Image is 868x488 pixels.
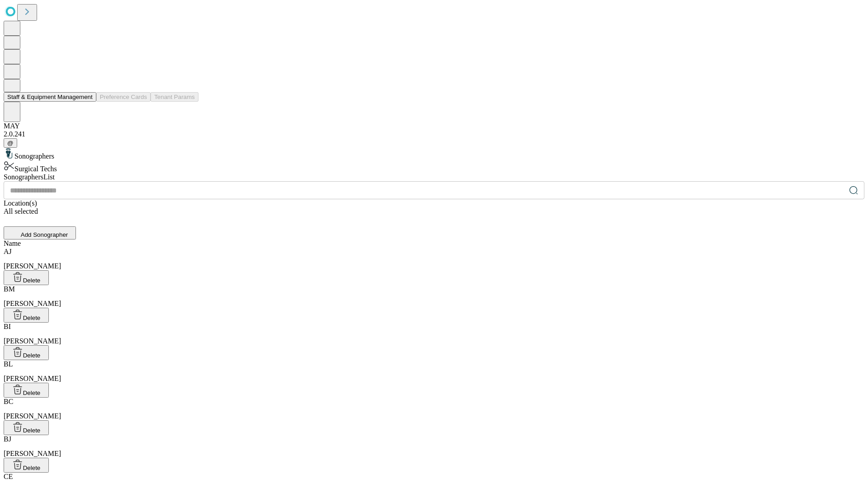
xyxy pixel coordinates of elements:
[4,207,864,216] div: All selected
[4,383,49,398] button: Delete
[4,173,864,181] div: Sonographers List
[4,458,49,473] button: Delete
[4,323,864,345] div: [PERSON_NAME]
[4,308,49,323] button: Delete
[4,92,96,102] button: Staff & Equipment Management
[4,138,17,148] button: @
[4,285,15,293] span: BM
[23,352,41,359] span: Delete
[4,130,864,138] div: 2.0.241
[4,398,864,420] div: [PERSON_NAME]
[4,122,864,130] div: MAY
[21,231,68,238] span: Add Sonographer
[151,92,198,102] button: Tenant Params
[4,285,864,308] div: [PERSON_NAME]
[4,435,11,443] span: BJ
[4,226,76,239] button: Add Sonographer
[96,92,151,102] button: Preference Cards
[4,360,13,368] span: BL
[4,360,864,383] div: [PERSON_NAME]
[4,239,864,248] div: Name
[4,248,12,255] span: AJ
[4,248,864,270] div: [PERSON_NAME]
[23,314,41,321] span: Delete
[4,398,13,405] span: BC
[4,160,864,173] div: Surgical Techs
[4,345,49,360] button: Delete
[4,270,49,285] button: Delete
[4,420,49,435] button: Delete
[23,277,41,284] span: Delete
[4,435,864,458] div: [PERSON_NAME]
[4,199,37,207] span: Location(s)
[23,389,41,396] span: Delete
[4,473,13,480] span: CE
[4,148,864,160] div: Sonographers
[23,427,41,434] span: Delete
[4,323,11,330] span: BI
[7,140,14,146] span: @
[23,465,41,471] span: Delete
